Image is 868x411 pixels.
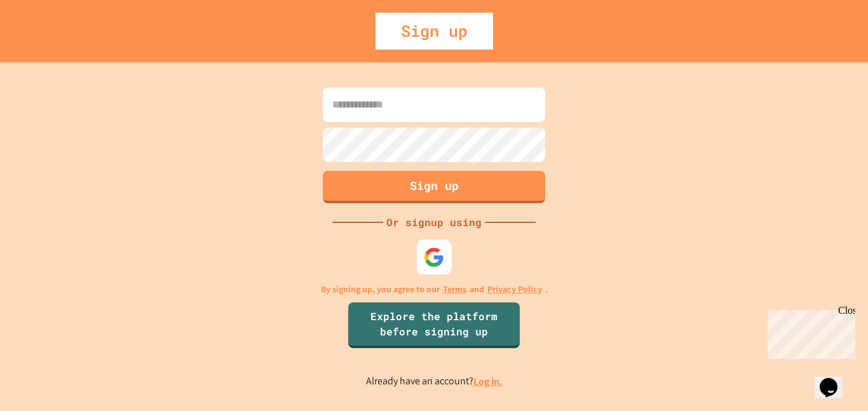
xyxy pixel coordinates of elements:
iframe: chat widget [763,305,855,359]
p: By signing up, you agree to our and . [321,283,548,296]
div: Or signup using [383,215,485,230]
a: Privacy Policy [487,283,542,296]
p: Already have an account? [366,374,503,389]
a: Log in. [473,375,503,388]
div: Sign up [376,13,493,50]
button: Sign up [323,171,545,203]
a: Terms [443,283,466,296]
div: Chat with us now!Close [5,5,88,81]
img: google-icon.svg [424,246,445,267]
iframe: chat widget [815,360,855,398]
a: Explore the platform before signing up [348,302,520,348]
